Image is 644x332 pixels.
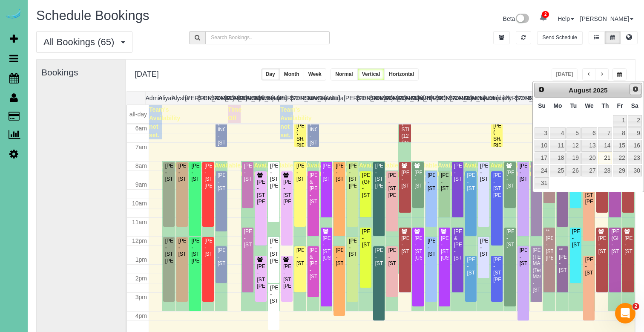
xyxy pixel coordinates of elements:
[515,14,529,25] img: New interface
[558,15,574,22] a: Help
[309,247,317,280] div: [PERSON_NAME] & [PERSON_NAME] - [STREET_ADDRESS]
[493,257,501,283] div: [PERSON_NAME] - [STREET_ADDRESS][PERSON_NAME]
[264,92,278,104] th: Demona
[535,127,549,139] a: 3
[36,31,132,53] button: All Bookings (65)
[440,172,448,192] div: [PERSON_NAME] - [STREET_ADDRESS]
[598,153,612,164] a: 21
[135,68,159,79] h2: [DATE]
[535,140,549,151] a: 10
[506,228,514,248] div: [PERSON_NAME] - [STREET_ADDRESS]
[601,102,609,109] span: Thursday
[372,162,398,177] span: Available time
[519,163,527,182] div: [PERSON_NAME] - [STREET_ADDRESS]
[178,163,186,182] div: [PERSON_NAME] - [STREET_ADDRESS]
[375,163,383,189] div: [PERSON_NAME] - [STREET_ADDRESS][PERSON_NAME]
[628,127,642,139] a: 9
[632,303,639,310] span: 2
[570,102,577,109] span: Tuesday
[581,153,598,164] a: 20
[346,162,372,177] span: Available time
[554,102,562,109] span: Monday
[257,263,265,290] div: [PERSON_NAME] - [STREET_ADDRESS][PERSON_NAME]
[569,87,591,94] span: August
[438,162,464,177] span: Available time
[581,165,598,176] a: 27
[566,165,580,176] a: 26
[615,303,635,323] iframe: Intercom live chat
[244,163,252,182] div: [PERSON_NAME] - [STREET_ADDRESS]
[244,228,252,248] div: [PERSON_NAME] - [STREET_ADDRESS]
[613,165,627,176] a: 29
[535,9,552,27] a: 2
[135,275,147,282] span: 2pm
[132,200,147,207] span: 10am
[593,87,607,94] span: 2025
[278,92,291,104] th: [PERSON_NAME]
[611,228,619,255] div: [PERSON_NAME] (GHC) - [STREET_ADDRESS]
[516,92,529,104] th: [PERSON_NAME]
[241,162,267,177] span: Available time
[5,9,22,20] img: Automaid Logo
[480,163,488,182] div: [PERSON_NAME] - [STREET_ADDRESS]
[385,171,411,187] span: Available time
[463,92,476,104] th: Lola
[331,92,344,104] th: Jada
[427,172,435,192] div: [PERSON_NAME] - [STREET_ADDRESS]
[440,235,448,262] div: [PERSON_NAME] - [STREET_ADDRESS][US_STATE]
[423,92,436,104] th: [PERSON_NAME]
[550,127,566,139] a: 4
[613,115,627,127] a: 1
[359,162,385,177] span: Available time
[581,140,598,151] a: 13
[217,172,225,192] div: [PERSON_NAME] - [STREET_ADDRESS]
[414,235,422,262] div: [PERSON_NAME] - [STREET_ADDRESS][US_STATE]
[320,162,346,177] span: Available time
[375,247,383,267] div: [PERSON_NAME] - [STREET_ADDRESS]
[307,162,333,177] span: Available time
[188,162,214,177] span: Available time
[344,92,357,104] th: [PERSON_NAME]
[204,238,212,257] div: [PERSON_NAME] - [STREET_ADDRESS]
[296,247,304,267] div: [PERSON_NAME] - [STREET_ADDRESS]
[335,163,343,182] div: [PERSON_NAME] - [STREET_ADDRESS]
[217,247,225,267] div: [PERSON_NAME] - [STREET_ADDRESS]
[172,92,185,104] th: Alysha
[335,247,343,267] div: [PERSON_NAME] - [STREET_ADDRESS]
[162,162,188,177] span: Available time
[489,92,503,104] th: Marbelly
[617,102,623,109] span: Friday
[401,170,409,189] div: [PERSON_NAME] - [STREET_ADDRESS]
[628,153,642,164] a: 23
[538,86,545,93] span: Prev
[322,235,331,262] div: [PERSON_NAME] - [STREET_ADDRESS][US_STATE]
[535,84,547,96] a: Prev
[585,102,594,109] span: Wednesday
[178,238,186,257] div: [PERSON_NAME] - [STREET_ADDRESS]
[613,140,627,151] a: 15
[628,140,642,151] a: 16
[425,171,451,187] span: Available time
[397,92,410,104] th: [PERSON_NAME]
[464,162,490,177] span: Available time
[477,162,503,177] span: Available time
[535,177,549,189] a: 31
[490,162,516,177] span: Available time
[414,170,422,189] div: [PERSON_NAME] - [STREET_ADDRESS]
[191,238,199,264] div: [PERSON_NAME] - [STREET_ADDRESS][PERSON_NAME]
[185,92,198,104] th: [PERSON_NAME]
[436,92,449,104] th: [PERSON_NAME]
[215,162,241,177] span: Available time
[542,11,549,18] span: 2
[135,312,147,319] span: 4pm
[309,172,317,205] div: [PERSON_NAME] & [PERSON_NAME] - [STREET_ADDRESS]
[598,140,612,151] a: 14
[165,238,173,264] div: [PERSON_NAME] - [STREET_ADDRESS][PERSON_NAME]
[572,228,580,248] div: [PERSON_NAME] - [STREET_ADDRESS]
[467,172,475,192] div: [PERSON_NAME] - [STREET_ADDRESS]
[476,92,489,104] th: Makenna
[41,67,121,77] h3: Bookings
[506,170,514,189] div: [PERSON_NAME] - [STREET_ADDRESS]
[545,228,553,261] div: **[PERSON_NAME] - [STREET_ADDRESS][PERSON_NAME]
[631,102,638,109] span: Saturday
